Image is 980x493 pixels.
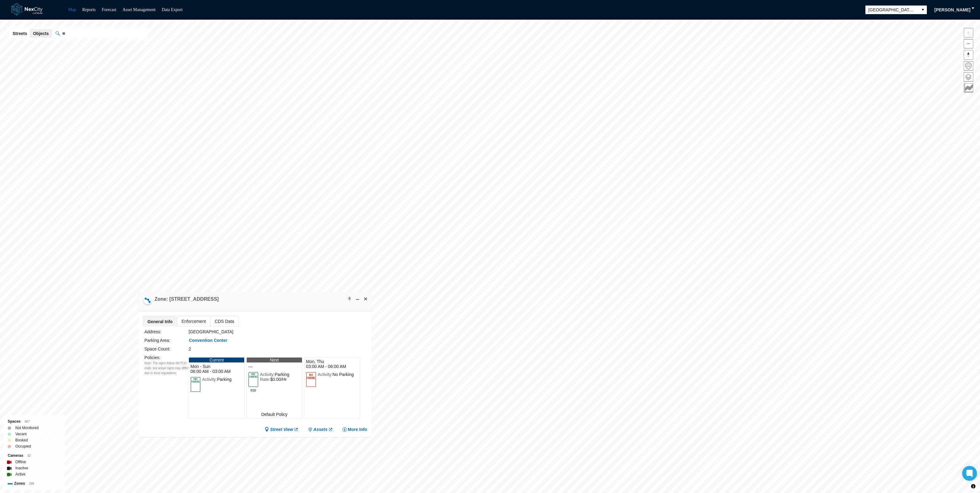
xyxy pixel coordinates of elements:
[29,482,34,485] span: 386
[919,6,927,14] button: select
[8,452,60,459] div: Cameras
[30,29,52,38] button: Objects
[25,420,30,423] span: 657
[15,431,26,437] label: Vacant
[82,7,96,12] a: Reports
[971,483,975,490] span: Toggle attribution
[177,316,210,326] span: Enforcement
[15,465,28,471] label: Inactive
[68,7,76,12] a: Map
[270,377,287,382] span: $0.00/Hr
[332,372,354,377] span: No Parking
[189,328,300,335] div: [GEOGRAPHIC_DATA]
[308,427,333,432] a: Assets
[964,39,973,49] button: Zoom out
[15,443,31,449] label: Occupied
[144,338,170,343] label: Parking Area:
[190,364,243,369] span: Mon - Sun
[260,377,270,382] span: Rate:
[189,338,228,344] button: Convention Center
[189,358,244,362] div: Current
[247,410,302,418] div: Default Policy
[964,61,973,71] button: Home
[15,459,26,465] label: Offline
[15,471,25,477] label: Active
[190,369,243,374] span: 06:00 AM - 03:00 AM
[935,7,970,13] span: [PERSON_NAME]
[964,39,973,48] span: Zoom out
[144,329,161,334] label: Address:
[155,296,219,303] h4: Double-click to make header text selectable
[144,361,189,376] div: Note: The signs follow MUTCD code, but actual signs may differ due to local regulations.
[144,355,160,360] label: Policies :
[342,427,367,432] button: More Info
[102,7,116,12] a: Forecast
[10,29,30,38] button: Streets
[964,28,973,37] button: Zoom in
[306,364,358,369] span: 03:00 AM - 06:00 AM
[13,30,27,37] span: Streets
[265,427,299,432] a: Street View
[260,372,275,377] span: Activity:
[8,480,60,487] div: Zones
[318,372,332,377] span: Activity:
[27,454,31,457] span: 32
[348,427,367,432] span: More Info
[964,72,973,82] button: Layers management
[247,358,302,362] div: Next
[189,346,300,352] div: 2
[8,418,60,425] div: Spaces
[210,316,238,326] span: CDS Data
[964,28,973,37] span: Zoom in
[15,425,38,431] label: Not Monitored
[202,377,217,382] span: Activity:
[162,7,182,12] a: Data Export
[306,359,358,364] span: Mon, Thu
[15,437,28,443] label: Booked
[143,316,177,327] span: General Info
[144,346,171,351] label: Space Count:
[931,5,974,15] button: [PERSON_NAME]
[970,483,977,490] button: Toggle attribution
[123,7,156,12] a: Asset Management
[217,377,231,382] span: Parking
[270,427,293,432] span: Street View
[313,427,327,432] span: Assets
[275,372,289,377] span: Parking
[248,364,300,369] span: —
[33,30,49,37] span: Objects
[964,83,973,93] button: Key metrics
[868,7,916,13] span: [GEOGRAPHIC_DATA][PERSON_NAME]
[248,387,258,392] span: R30
[964,50,973,60] button: Reset bearing to north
